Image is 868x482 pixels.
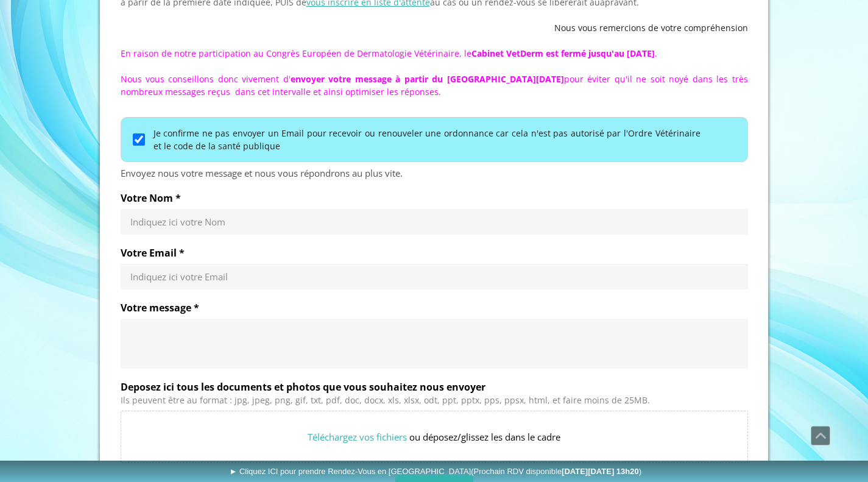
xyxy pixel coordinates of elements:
[130,271,738,283] input: Votre Email *
[121,73,748,97] span: Nous vous conseillons donc vivement d' pour éviter qu'il ne soit noyé dans les très nombreux mess...
[121,381,748,393] label: Deposez ici tous les documents et photos que vous souhaitez nous envoyer
[121,247,748,259] label: Votre Email *
[121,167,748,180] div: Envoyez nous votre message et nous vous répondrons au plus vite.
[811,426,830,445] a: Défiler vers le haut
[121,48,657,59] span: En raison de notre participation au Congrès Européen de Dermatologie Vétérinaire, le .
[291,73,564,85] strong: envoyer votre message à partir du [GEOGRAPHIC_DATA][DATE]
[121,302,748,314] label: Votre message *
[811,427,830,445] span: Défiler vers le haut
[121,395,748,406] div: Ils peuvent être au format : jpg, jpeg, png, gif, txt, pdf, doc, docx, xls, xlsx, odt, ppt, pptx,...
[153,127,700,152] label: Je confirme ne pas envoyer un Email pour recevoir ou renouveler une ordonnance car cela n'est pas...
[130,216,738,228] input: Votre Nom *
[554,22,748,34] span: Nous vous remercions de votre compréhension
[471,48,655,59] strong: Cabinet VetDerm est fermé jusqu'au [DATE]
[121,192,748,204] label: Votre Nom *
